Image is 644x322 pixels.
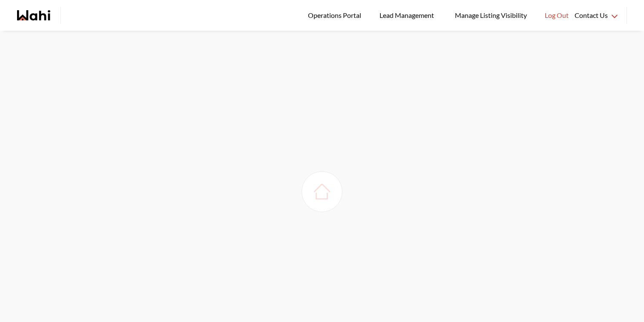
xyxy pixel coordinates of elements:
img: loading house image [310,180,334,204]
span: Lead Management [379,10,437,21]
a: Wahi homepage [17,10,50,20]
span: Manage Listing Visibility [452,10,529,21]
span: Log Out [545,10,569,21]
span: Operations Portal [308,10,364,21]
